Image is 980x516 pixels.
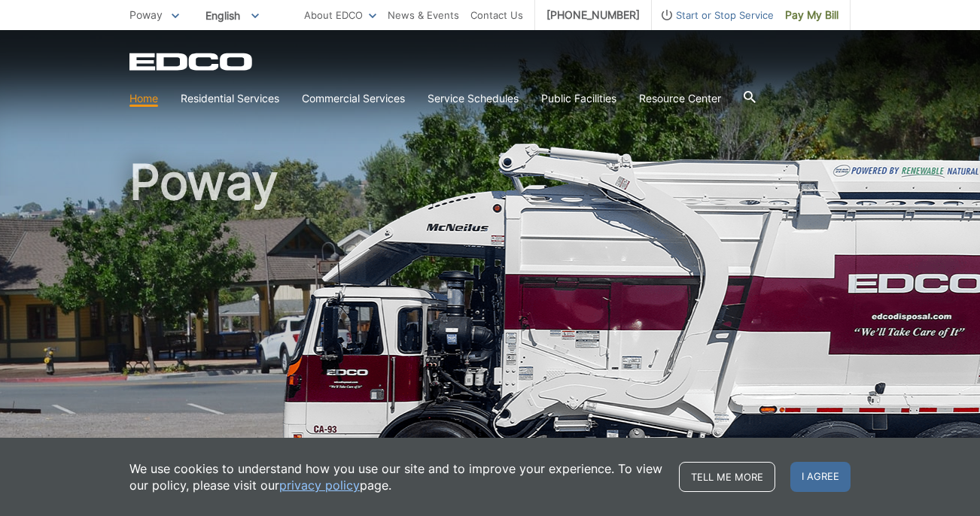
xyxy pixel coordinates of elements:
[388,7,459,23] a: News & Events
[279,477,360,493] a: privacy policy
[129,158,851,488] h1: Poway
[181,90,279,107] a: Residential Services
[129,460,664,493] p: We use cookies to understand how you use our site and to improve your experience. To view our pol...
[304,7,376,23] a: About EDCO
[541,90,616,107] a: Public Facilities
[785,7,838,23] span: Pay My Bill
[679,462,775,492] a: Tell me more
[129,8,163,21] span: Poway
[302,90,405,107] a: Commercial Services
[639,90,721,107] a: Resource Center
[428,90,519,107] a: Service Schedules
[470,7,523,23] a: Contact Us
[129,53,254,71] a: EDCD logo. Return to the homepage.
[129,90,158,107] a: Home
[790,462,851,492] span: I agree
[194,3,270,28] span: English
